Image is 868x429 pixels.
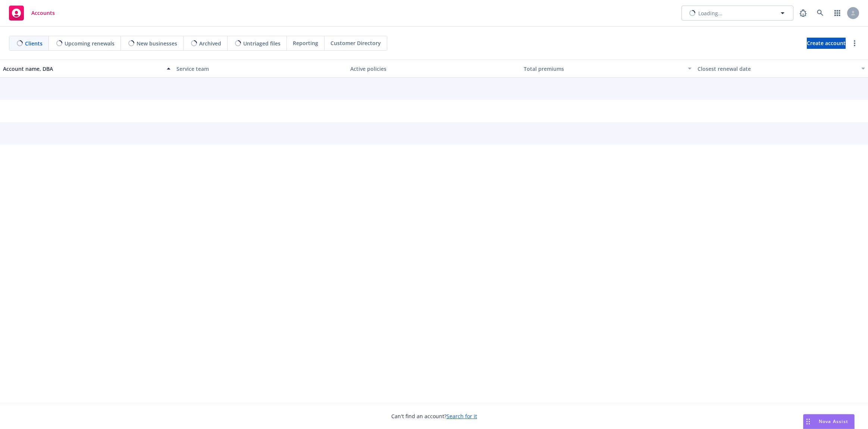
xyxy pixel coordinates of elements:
[293,39,318,47] span: Reporting
[25,40,43,47] span: Clients
[330,39,381,47] span: Customer Directory
[176,65,344,73] div: Service team
[173,60,347,78] button: Service team
[446,413,477,420] a: Search for it
[681,6,793,20] button: Loading...
[65,40,115,47] span: Upcoming renewals
[698,65,857,73] div: Closest renewal date
[521,60,694,78] button: Total premiums
[850,39,859,48] a: more
[31,10,55,16] span: Accounts
[698,9,723,17] span: Loading...
[796,6,811,20] a: Report a Bug
[350,65,518,73] div: Active policies
[803,414,855,429] button: Nova Assist
[830,6,845,20] a: Switch app
[137,40,177,47] span: New businesses
[695,60,868,78] button: Closest renewal date
[199,40,221,47] span: Archived
[807,38,846,49] a: Create account
[391,412,477,420] span: Can't find an account?
[819,418,848,425] span: Nova Assist
[3,65,162,73] div: Account name, DBA
[243,40,281,47] span: Untriaged files
[347,60,521,78] button: Active policies
[803,414,813,429] div: Drag to move
[813,6,828,20] a: Search
[524,65,683,73] div: Total premiums
[807,36,846,50] span: Create account
[6,3,58,23] a: Accounts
